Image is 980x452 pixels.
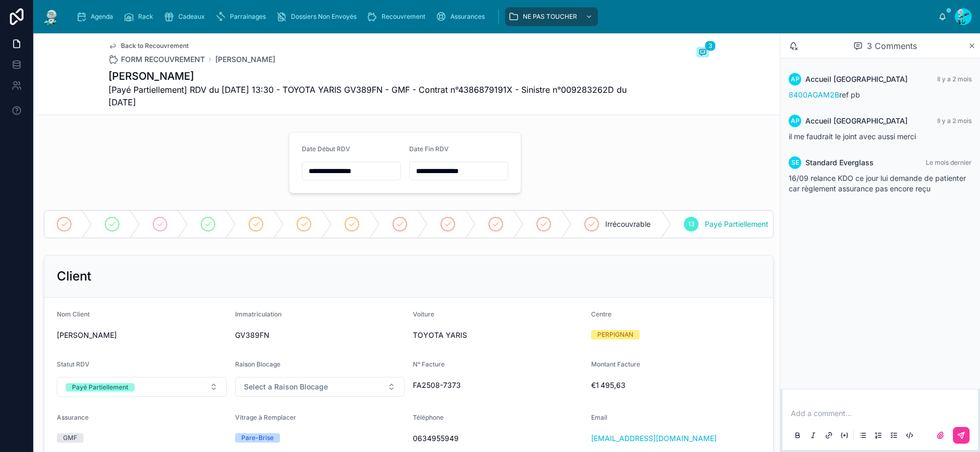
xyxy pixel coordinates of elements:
[505,7,598,26] a: NE PAS TOUCHER
[241,433,274,443] div: Pare-Brise
[121,54,205,65] span: FORM RECOUVREMENT
[235,330,405,340] span: GV389FN
[926,158,972,166] span: Le mois dernier
[73,7,120,26] a: Agenda
[57,268,91,285] h2: Client
[696,47,709,59] button: 3
[138,13,153,21] span: Rack
[937,117,972,125] span: Il y a 2 mois
[413,330,583,340] span: TOYOTA YARIS
[409,145,449,153] span: Date Fin RDV
[791,117,800,125] span: AP
[413,310,434,318] span: Voiture
[433,7,492,26] a: Assurances
[57,310,90,318] span: Nom Client
[120,7,161,26] a: Rack
[591,413,607,421] span: Email
[450,13,485,21] span: Assurances
[805,74,908,84] span: Accueil [GEOGRAPHIC_DATA]
[805,116,908,126] span: Accueil [GEOGRAPHIC_DATA]
[235,377,405,397] button: Select Button
[413,380,583,390] span: FA2508-7373
[523,13,577,21] span: NE PAS TOUCHER
[597,330,633,339] div: PERPIGNAN
[413,413,444,421] span: Téléphone
[791,158,799,167] span: SE
[42,8,60,25] img: App logo
[91,13,113,21] span: Agenda
[69,5,938,28] div: scrollable content
[591,360,640,368] span: Montant Facture
[161,7,212,26] a: Cadeaux
[72,383,128,392] div: Payé Partiellement
[867,40,917,52] span: 3 Comments
[230,13,266,21] span: Parrainages
[805,157,874,168] span: Standard Everglass
[591,310,611,318] span: Centre
[789,174,966,193] span: 16/09 relance KDO ce jour lui demande de patienter car règlement assurance pas encore reçu
[364,7,433,26] a: Recouvrement
[212,7,273,26] a: Parrainages
[57,377,227,397] button: Select Button
[789,90,860,99] span: ref pb
[789,90,839,99] a: 8400AGAM2B
[235,360,280,368] span: Raison Blocage
[244,382,328,392] span: Select a Raison Blocage
[121,42,189,50] span: Back to Recouvrement
[591,380,761,390] span: €1 495,63
[705,41,716,51] span: 3
[688,220,694,228] span: 13
[413,360,445,368] span: N° Facture
[235,413,296,421] span: Vitrage à Remplacer
[178,13,205,21] span: Cadeaux
[57,360,90,368] span: Statut RDV
[273,7,364,26] a: Dossiers Non Envoyés
[705,219,768,229] span: Payé Partiellement
[291,13,357,21] span: Dossiers Non Envoyés
[108,83,631,108] span: [Payé Partiellement] RDV du [DATE] 13:30 - TOYOTA YARIS GV389FN - GMF - Contrat n°4386879191X - S...
[108,42,189,50] a: Back to Recouvrement
[63,433,77,443] div: GMF
[302,145,350,153] span: Date Début RDV
[789,132,916,141] span: il me faudrait le joint avec aussi merci
[57,413,89,421] span: Assurance
[791,75,800,83] span: AP
[591,433,717,444] a: [EMAIL_ADDRESS][DOMAIN_NAME]
[235,310,281,318] span: Immatriculation
[605,219,651,229] span: Irrécouvrable
[937,75,972,83] span: Il y a 2 mois
[108,54,205,65] a: FORM RECOUVREMENT
[57,330,227,340] span: [PERSON_NAME]
[382,13,425,21] span: Recouvrement
[108,69,631,83] h1: [PERSON_NAME]
[413,433,583,444] span: 0634955949
[215,54,275,65] a: [PERSON_NAME]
